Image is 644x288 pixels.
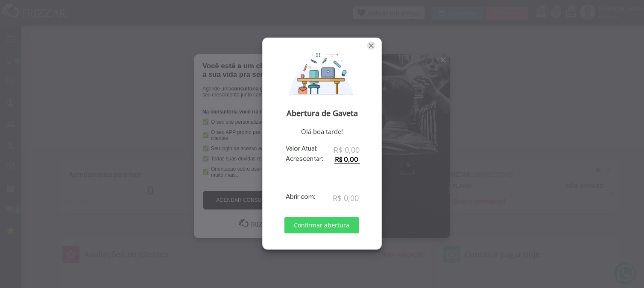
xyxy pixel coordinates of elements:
span: R$ 0,00 [334,145,360,155]
span: R$ 0,00 [333,193,359,203]
span: Olá boa tarde! [269,127,375,136]
a: Fechar [367,41,375,50]
img: Abrir Gaveta [269,52,375,95]
label: Valor Atual: [286,145,318,152]
span: Confirmar abertura [290,219,353,232]
label: Acrescentar: [286,155,323,163]
label: Abrir com: [286,193,316,201]
span: Abertura de Gaveta [269,108,375,118]
input: 0.0 [334,155,360,164]
button: Confirmar abertura [284,217,359,233]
